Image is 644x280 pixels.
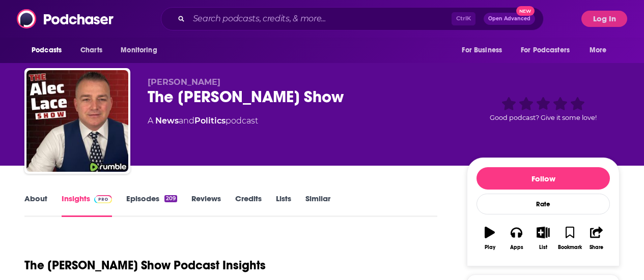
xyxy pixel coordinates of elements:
[521,43,570,57] span: For Podcasters
[462,43,502,57] span: For Business
[194,116,226,126] a: Politics
[126,194,177,217] a: Episodes209
[477,220,503,257] button: Play
[477,167,610,190] button: Follow
[455,41,515,60] button: open menu
[26,70,128,172] img: The Alec Lace Show
[581,11,627,27] button: Log In
[191,194,221,217] a: Reviews
[62,194,112,217] a: InsightsPodchaser Pro
[583,220,610,257] button: Share
[503,220,529,257] button: Apps
[514,41,584,60] button: open menu
[94,195,112,203] img: Podchaser Pro
[452,12,475,25] span: Ctrl K
[590,43,607,57] span: More
[80,43,102,57] span: Charts
[539,244,547,251] div: List
[155,116,179,126] a: News
[179,116,194,126] span: and
[488,16,530,21] span: Open Advanced
[530,220,556,257] button: List
[74,41,108,60] a: Charts
[24,41,75,60] button: open menu
[276,194,291,217] a: Lists
[477,194,610,214] div: Rate
[516,6,535,16] span: New
[114,41,170,60] button: open menu
[164,195,177,202] div: 209
[490,114,597,121] span: Good podcast? Give it some love!
[582,41,620,60] button: open menu
[32,43,62,57] span: Podcasts
[148,77,220,87] span: [PERSON_NAME]
[24,194,47,217] a: About
[556,220,583,257] button: Bookmark
[305,194,330,217] a: Similar
[161,7,544,30] div: Search podcasts, credits, & more...
[484,13,535,25] button: Open AdvancedNew
[485,244,495,251] div: Play
[24,258,266,273] h1: The [PERSON_NAME] Show Podcast Insights
[558,244,582,251] div: Bookmark
[510,244,523,251] div: Apps
[148,115,258,127] div: A podcast
[189,11,452,27] input: Search podcasts, credits, & more...
[235,194,262,217] a: Credits
[590,244,603,251] div: Share
[121,43,157,57] span: Monitoring
[17,9,115,28] img: Podchaser - Follow, Share and Rate Podcasts
[467,77,620,140] div: Good podcast? Give it some love!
